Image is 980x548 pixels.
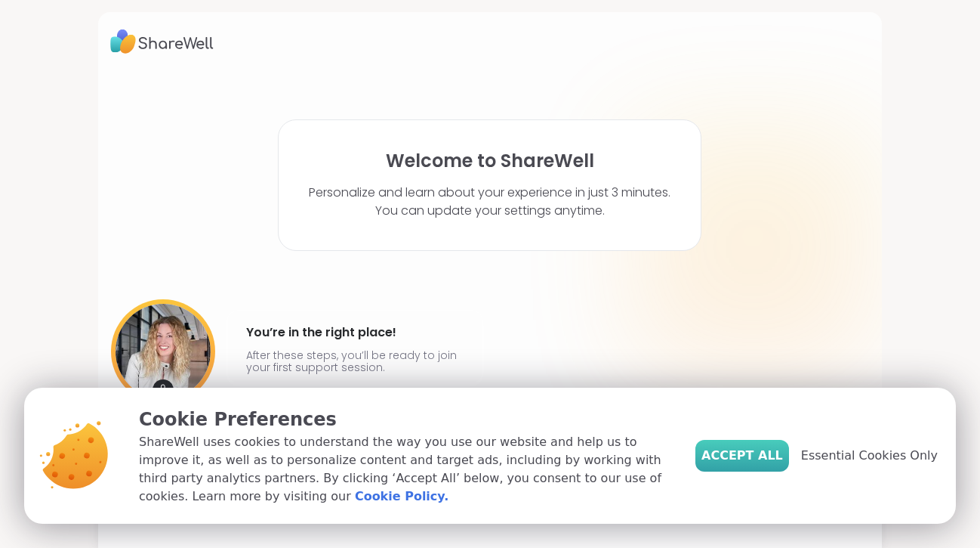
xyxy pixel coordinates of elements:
[701,447,783,465] span: Accept All
[139,433,671,506] p: ShareWell uses cookies to understand the way you use our website and help us to improve it, as we...
[695,440,789,472] button: Accept All
[110,24,214,59] img: ShareWell Logo
[801,447,938,465] span: Essential Cookies Only
[355,488,448,506] a: Cookie Policy.
[111,299,215,404] img: User image
[153,379,174,401] img: mic icon
[309,184,670,220] p: Personalize and learn about your experience in just 3 minutes. You can update your settings anytime.
[246,320,464,345] h4: You’re in the right place!
[139,406,671,433] p: Cookie Preferences
[246,349,464,373] p: After these steps, you’ll be ready to join your first support session.
[386,150,594,172] h1: Welcome to ShareWell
